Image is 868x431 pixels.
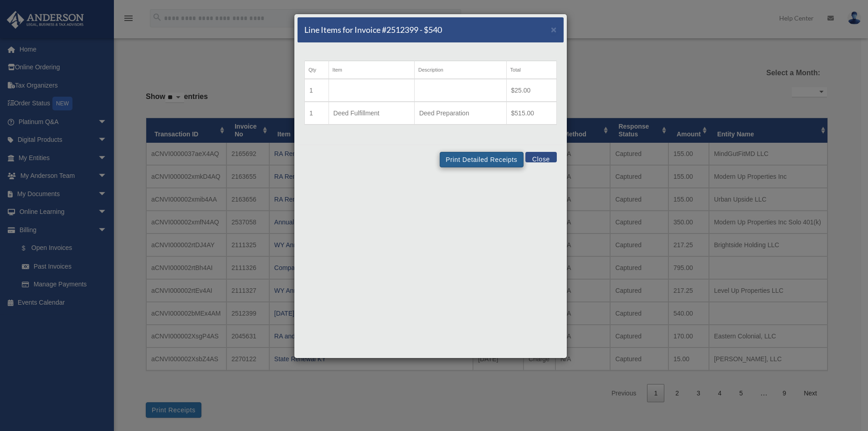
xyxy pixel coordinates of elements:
[506,61,556,79] th: Total
[551,25,557,34] button: Close
[506,102,556,125] td: $515.00
[414,102,506,125] td: Deed Preparation
[506,79,556,102] td: $25.00
[305,79,329,102] td: 1
[329,61,414,79] th: Item
[525,152,557,162] button: Close
[414,61,506,79] th: Description
[304,24,442,36] h5: Line Items for Invoice #2512399 - $540
[305,61,329,79] th: Qty
[329,102,414,125] td: Deed Fulfillment
[440,152,523,167] button: Print Detailed Receipts
[551,24,557,35] span: ×
[305,102,329,125] td: 1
